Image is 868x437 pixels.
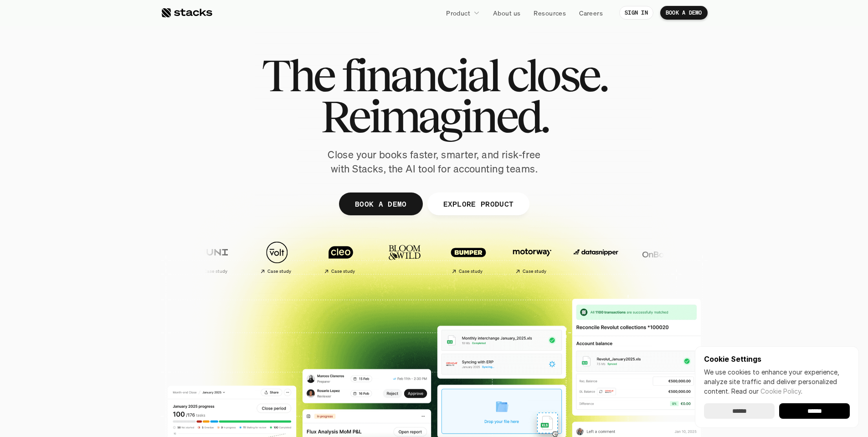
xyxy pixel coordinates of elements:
[446,8,470,18] p: Product
[731,387,802,395] span: Read our .
[522,269,546,274] h2: Case study
[493,8,520,18] p: About us
[427,192,529,215] a: EXPLORE PRODUCT
[574,5,608,21] a: Careers
[262,55,334,96] span: The
[619,6,653,20] a: SIGN IN
[666,10,702,16] p: BOOK A DEMO
[320,96,548,137] span: Reimagined.
[339,192,422,215] a: BOOK A DEMO
[320,148,548,176] p: Close your books faster, smarter, and risk-free with Stacks, the AI tool for accounting teams.
[267,269,291,274] h2: Case study
[704,367,850,396] p: We use cookies to enhance your experience, analyze site traffic and deliver personalized content.
[704,355,850,363] p: Cookie Settings
[108,211,148,218] a: Privacy Policy
[311,236,370,278] a: Case study
[439,236,498,278] a: Case study
[247,236,307,278] a: Case study
[625,10,648,16] p: SIGN IN
[458,269,483,274] h2: Case study
[507,55,607,96] span: close.
[342,55,499,96] span: financial
[579,8,603,18] p: Careers
[354,197,406,210] p: BOOK A DEMO
[488,5,526,21] a: About us
[660,6,708,20] a: BOOK A DEMO
[760,387,801,395] a: Cookie Policy
[534,8,566,18] p: Resources
[184,236,243,278] a: Case study
[203,269,227,274] h2: Case study
[528,5,571,21] a: Resources
[443,197,514,210] p: EXPLORE PRODUCT
[331,269,355,274] h2: Case study
[503,236,562,278] a: Case study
